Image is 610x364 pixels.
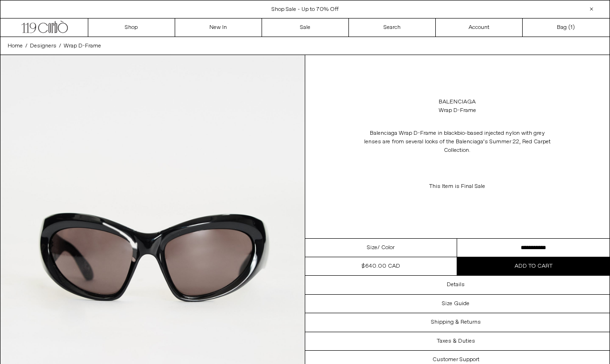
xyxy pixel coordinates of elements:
[442,300,469,307] h3: Size Guide
[59,42,61,50] span: /
[571,23,575,32] span: )
[439,106,476,115] div: Wrap D-Frame
[362,124,552,159] p: Balenciaga Wrap D-Frame in black
[515,262,553,270] span: Add to cart
[25,42,28,50] span: /
[437,338,475,345] h3: Taxes & Duties
[367,243,377,252] span: Size
[431,319,481,326] h3: Shipping & Returns
[88,19,175,37] a: Shop
[447,281,465,288] h3: Details
[262,19,349,37] a: Sale
[30,42,56,50] a: Designers
[457,257,610,275] button: Add to cart
[429,183,485,190] span: This Item is Final Sale
[30,42,56,50] span: Designers
[571,24,572,31] span: 1
[362,262,400,271] div: $640.00 CAD
[364,130,551,154] span: bio-based injected nylon with grey lenses are from several looks of the Balenciaga’s Summer 22, R...
[432,356,479,363] h3: Customer Support
[64,42,101,50] span: Wrap D-Frame
[272,6,338,13] a: Shop Sale - Up to 70% Off
[349,19,436,37] a: Search
[377,243,394,252] span: / Color
[439,98,476,106] a: Balenciaga
[64,42,101,50] a: Wrap D-Frame
[523,19,610,37] a: Bag ()
[436,19,523,37] a: Account
[8,42,23,50] span: Home
[175,19,262,37] a: New In
[8,42,23,50] a: Home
